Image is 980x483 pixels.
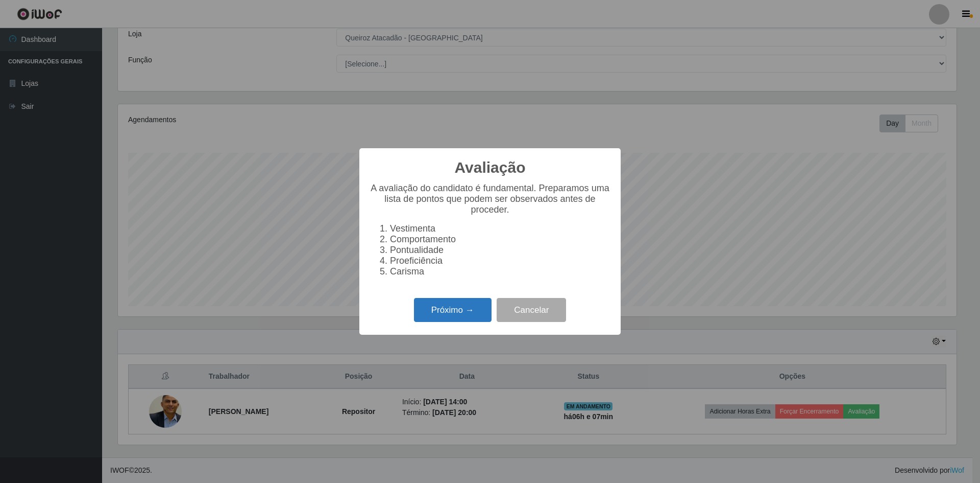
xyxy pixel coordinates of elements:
li: Comportamento [390,234,610,245]
button: Próximo → [414,298,492,322]
li: Vestimenta [390,223,610,234]
li: Proeficiência [390,256,610,266]
h2: Avaliação [455,158,526,177]
li: Carisma [390,266,610,277]
li: Pontualidade [390,245,610,256]
button: Cancelar [497,298,566,322]
p: A avaliação do candidato é fundamental. Preparamos uma lista de pontos que podem ser observados a... [370,183,610,215]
